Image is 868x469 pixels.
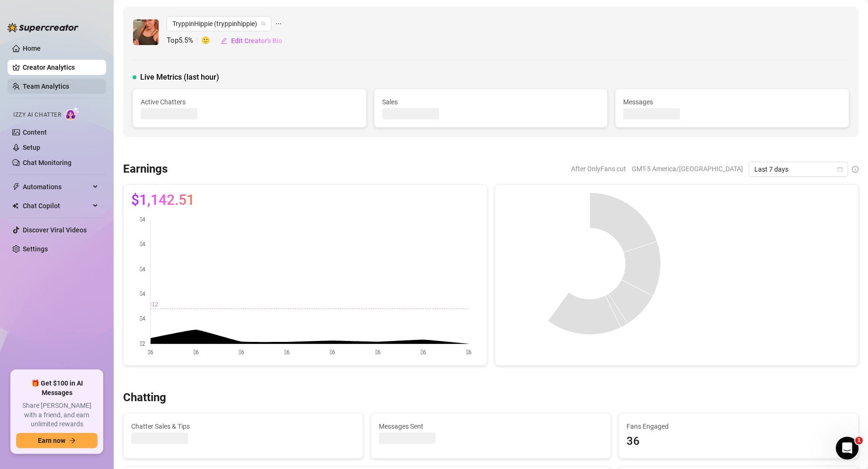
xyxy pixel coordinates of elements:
span: 🎁 Get $100 in AI Messages [16,379,98,397]
span: Fans Engaged [626,421,850,432]
span: Messages [623,97,841,107]
span: Last 7 days [754,162,842,176]
span: Active Chatters [141,97,358,107]
span: Live Metrics (last hour) [140,72,219,83]
h3: Chatting [123,390,166,405]
span: team [260,21,266,27]
span: Chatter Sales & Tips [131,421,355,432]
span: Chat Copilot [23,198,90,213]
span: calendar [837,166,843,172]
span: After OnlyFans cut [571,162,626,176]
a: Discover Viral Videos [23,226,87,234]
span: Messages Sent [379,421,603,432]
span: 1 [855,437,863,444]
span: Top 5.5 % [167,35,201,46]
span: Share [PERSON_NAME] with a friend, and earn unlimited rewards [16,401,98,429]
span: $1,142.51 [131,193,195,208]
span: Izzy AI Chatter [13,110,61,120]
span: edit [221,37,227,44]
span: Earn now [38,437,65,444]
img: AI Chatter [65,107,80,120]
h3: Earnings [123,162,168,177]
button: Edit Creator's Bio [220,33,283,48]
span: Edit Creator's Bio [231,37,282,45]
a: Setup [23,144,40,151]
img: TryppinHippie [133,19,159,45]
span: ellipsis [275,16,282,31]
button: Earn nowarrow-right [16,433,98,448]
a: Chat Monitoring [23,159,72,166]
a: Team Analytics [23,83,69,90]
span: TryppinHippie (tryppinhippie) [172,17,266,31]
span: Automations [23,179,90,194]
span: Sales [382,97,600,107]
img: logo-BBDzfeDw.svg [8,23,79,32]
span: 🙂 [201,35,220,46]
a: Creator Analytics [23,60,98,75]
span: arrow-right [69,437,76,444]
a: Content [23,129,47,136]
a: Home [23,45,41,52]
a: Settings [23,245,48,253]
div: 36 [626,432,850,451]
iframe: Intercom live chat [836,437,859,460]
img: Chat Copilot [12,202,18,209]
span: info-circle [852,166,859,173]
span: GMT-5 America/[GEOGRAPHIC_DATA] [632,162,743,176]
span: thunderbolt [12,183,20,191]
